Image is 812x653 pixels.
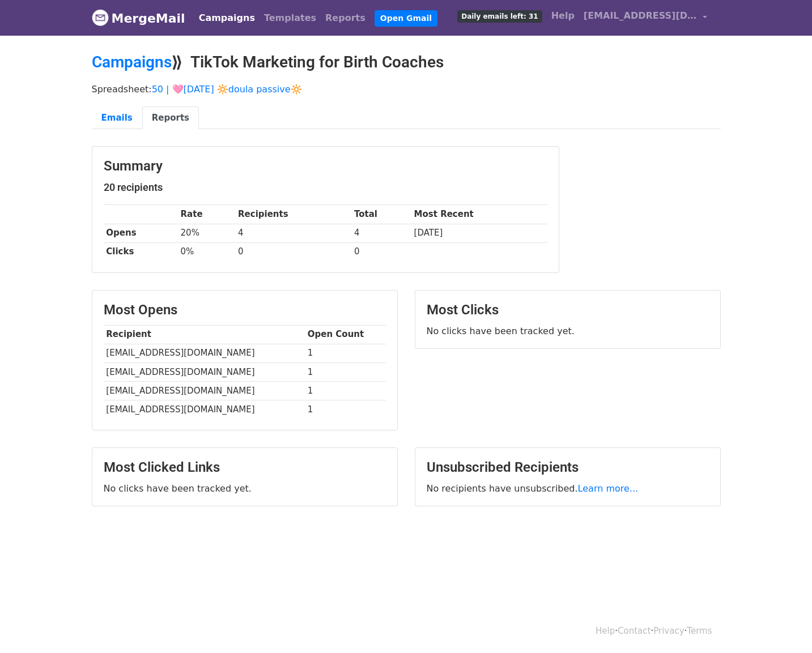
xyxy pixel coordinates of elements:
a: Campaigns [194,7,260,29]
h3: Summary [104,158,547,174]
span: [EMAIL_ADDRESS][DOMAIN_NAME] [584,9,697,23]
a: MergeMail [92,6,185,30]
a: Campaigns [92,53,172,71]
th: Rate [178,205,236,224]
a: [EMAIL_ADDRESS][DOMAIN_NAME] [579,5,712,31]
a: Reports [142,106,199,130]
p: No clicks have been tracked yet. [104,483,386,494]
td: 1 [305,344,386,362]
span: Daily emails left: 31 [457,10,542,23]
a: Contact [618,626,651,636]
a: Reports [321,7,370,29]
td: 0 [235,242,351,261]
a: Help [596,626,615,636]
a: Terms [687,626,712,636]
th: Opens [104,224,178,242]
h3: Most Clicks [427,302,709,318]
th: Recipients [235,205,351,224]
td: 1 [305,400,386,419]
h2: ⟫ TikTok Marketing for Birth Coaches [92,53,721,72]
th: Total [351,205,411,224]
th: Open Count [305,325,386,344]
p: No recipients have unsubscribed. [427,483,709,494]
td: 0 [351,242,411,261]
td: 1 [305,362,386,381]
td: [EMAIL_ADDRESS][DOMAIN_NAME] [104,362,305,381]
iframe: Chat Widget [755,599,812,653]
td: 4 [351,224,411,242]
p: No clicks have been tracked yet. [427,325,709,337]
td: [EMAIL_ADDRESS][DOMAIN_NAME] [104,400,305,419]
img: MergeMail logo [92,9,109,26]
a: Help [547,5,579,27]
td: 4 [235,224,351,242]
a: Templates [260,7,321,29]
h3: Most Opens [104,302,386,318]
h3: Most Clicked Links [104,459,386,476]
a: Privacy [653,626,684,636]
td: 1 [305,381,386,400]
td: [EMAIL_ADDRESS][DOMAIN_NAME] [104,344,305,362]
th: Most Recent [411,205,547,224]
td: [EMAIL_ADDRESS][DOMAIN_NAME] [104,381,305,400]
td: [DATE] [411,224,547,242]
td: 0% [178,242,236,261]
th: Recipient [104,325,305,344]
a: 50 | 🩷[DATE] 🔆doula passive🔆 [152,84,302,95]
a: Learn more... [578,483,639,494]
a: Emails [92,106,142,130]
th: Clicks [104,242,178,261]
p: Spreadsheet: [92,83,721,95]
h5: 20 recipients [104,181,547,194]
h3: Unsubscribed Recipients [427,459,709,476]
a: Daily emails left: 31 [453,5,546,27]
td: 20% [178,224,236,242]
a: Open Gmail [375,10,437,27]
